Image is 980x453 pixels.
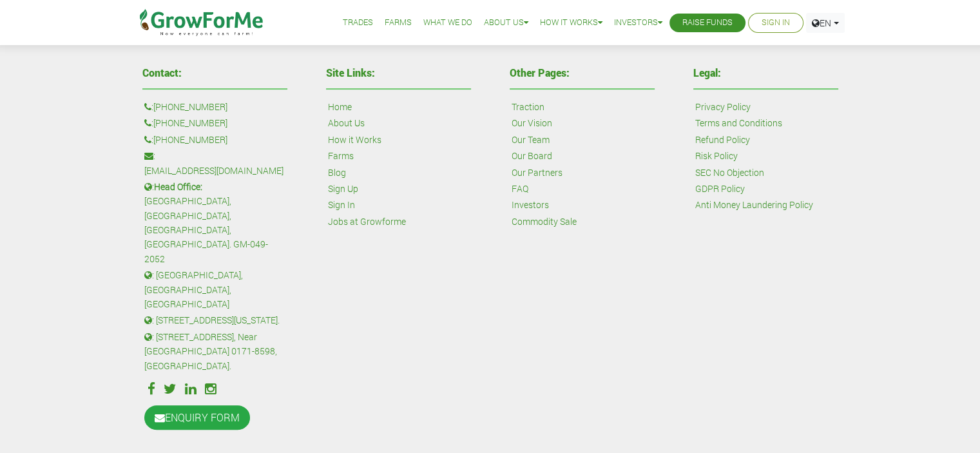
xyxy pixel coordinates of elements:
a: Sign In [762,16,790,30]
a: Refund Policy [695,133,750,147]
a: Risk Policy [695,149,738,163]
a: About Us [328,116,365,130]
a: Sign Up [328,182,358,196]
a: Our Partners [512,166,562,180]
a: Farms [328,149,354,163]
a: SEC No Objection [695,166,764,180]
a: Our Vision [512,116,552,130]
a: GDPR Policy [695,182,745,196]
a: Sign In [328,198,355,212]
p: : [STREET_ADDRESS][US_STATE]. [144,313,285,327]
a: What We Do [423,16,472,30]
a: [EMAIL_ADDRESS][DOMAIN_NAME] [144,164,283,178]
p: : [144,133,285,147]
a: Anti Money Laundering Policy [695,198,813,212]
a: Jobs at Growforme [328,215,406,229]
a: How it Works [540,16,602,30]
a: Privacy Policy [695,100,751,114]
a: Our Board [512,149,552,163]
a: Trades [343,16,373,30]
a: Farms [385,16,412,30]
a: How it Works [328,133,381,147]
p: : [GEOGRAPHIC_DATA], [GEOGRAPHIC_DATA], [GEOGRAPHIC_DATA] [144,268,285,311]
a: ENQUIRY FORM [144,405,250,430]
a: EN [806,13,845,33]
a: [PHONE_NUMBER] [153,133,227,147]
h4: Other Pages: [510,68,655,78]
a: About Us [484,16,528,30]
p: : [STREET_ADDRESS], Near [GEOGRAPHIC_DATA] 0171-8598, [GEOGRAPHIC_DATA]. [144,330,285,373]
p: : [144,116,285,130]
p: : [144,149,285,178]
a: Terms and Conditions [695,116,782,130]
p: : [144,100,285,114]
a: [PHONE_NUMBER] [153,100,227,114]
h4: Site Links: [326,68,471,78]
a: Our Team [512,133,550,147]
a: Home [328,100,352,114]
a: Investors [614,16,662,30]
a: Blog [328,166,346,180]
a: FAQ [512,182,528,196]
b: Head Office: [154,180,202,193]
a: Raise Funds [682,16,733,30]
h4: Legal: [693,68,838,78]
a: Investors [512,198,549,212]
a: Commodity Sale [512,215,577,229]
a: Traction [512,100,544,114]
a: [PHONE_NUMBER] [153,116,227,130]
p: : [GEOGRAPHIC_DATA], [GEOGRAPHIC_DATA], [GEOGRAPHIC_DATA], [GEOGRAPHIC_DATA]. GM-049-2052 [144,180,285,266]
h4: Contact: [142,68,287,78]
